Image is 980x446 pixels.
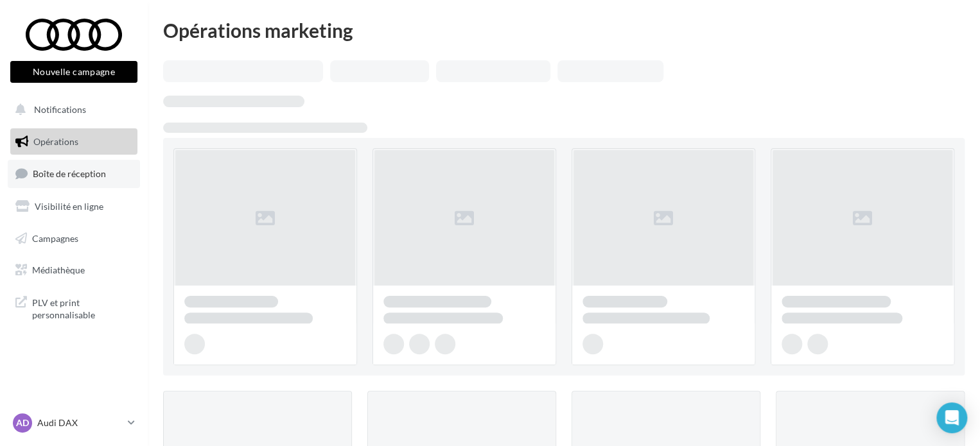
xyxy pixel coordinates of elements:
span: AD [16,416,29,429]
div: Open Intercom Messenger [936,402,967,433]
span: Médiathèque [32,264,85,275]
button: Nouvelle campagne [10,61,137,83]
a: Campagnes [8,225,140,252]
button: Notifications [8,96,135,123]
span: Boîte de réception [33,168,106,179]
a: Médiathèque [8,257,140,284]
p: Audi DAX [37,416,123,429]
span: PLV et print personnalisable [32,294,132,322]
a: Opérations [8,128,140,155]
span: Campagnes [32,232,78,243]
a: PLV et print personnalisable [8,289,140,327]
span: Opérations [33,136,78,147]
a: Visibilité en ligne [8,193,140,220]
span: Notifications [34,104,86,115]
a: Boîte de réception [8,160,140,187]
div: Opérations marketing [163,21,965,40]
a: AD Audi DAX [10,411,137,435]
span: Visibilité en ligne [35,201,103,212]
